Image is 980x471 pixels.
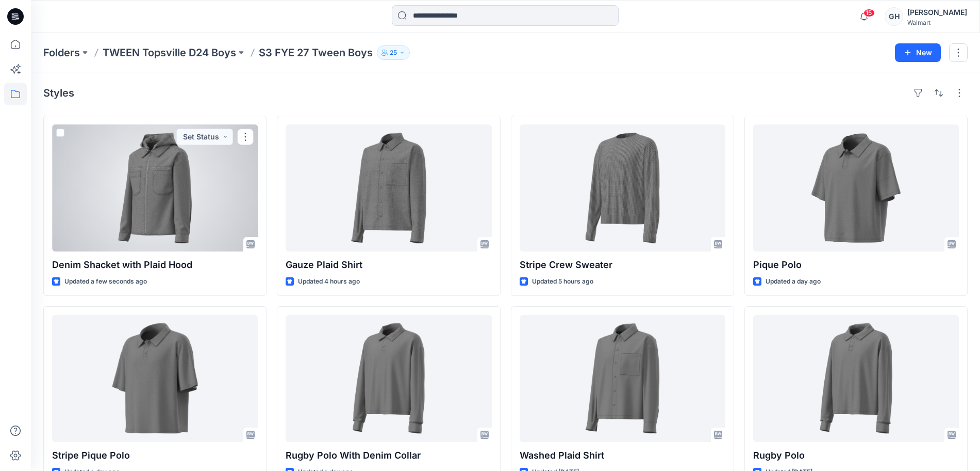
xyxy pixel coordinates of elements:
p: Updated 4 hours ago [298,276,360,287]
a: Gauze Plaid Shirt [286,124,491,252]
a: Folders [43,45,80,60]
a: Stripe Crew Sweater [520,124,725,252]
a: Denim Shacket with Plaid Hood [52,124,258,252]
p: Denim Shacket with Plaid Hood [52,258,258,272]
p: Pique Polo [753,258,959,272]
a: Washed Plaid Shirt [520,315,725,442]
p: Stripe Pique Polo [52,448,258,463]
p: Rugby Polo With Denim Collar [286,448,491,463]
a: Stripe Pique Polo [52,315,258,442]
p: Stripe Crew Sweater [520,258,725,272]
div: GH [885,7,903,26]
p: 25 [390,47,397,58]
span: 15 [863,9,875,17]
h4: Styles [43,87,74,99]
p: Updated a day ago [766,276,821,287]
button: New [895,43,941,62]
button: 25 [377,45,410,60]
p: Updated 5 hours ago [532,276,593,287]
a: Rugby Polo [753,315,959,442]
div: [PERSON_NAME] [907,6,967,19]
p: Rugby Polo [753,448,959,463]
p: Gauze Plaid Shirt [286,258,491,272]
div: Walmart [907,19,967,26]
p: Updated a few seconds ago [64,276,147,287]
p: Washed Plaid Shirt [520,448,725,463]
a: Rugby Polo With Denim Collar [286,315,491,442]
a: TWEEN Topsville D24 Boys [103,45,236,60]
a: Pique Polo [753,124,959,252]
p: S3 FYE 27 Tween Boys [259,45,373,60]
